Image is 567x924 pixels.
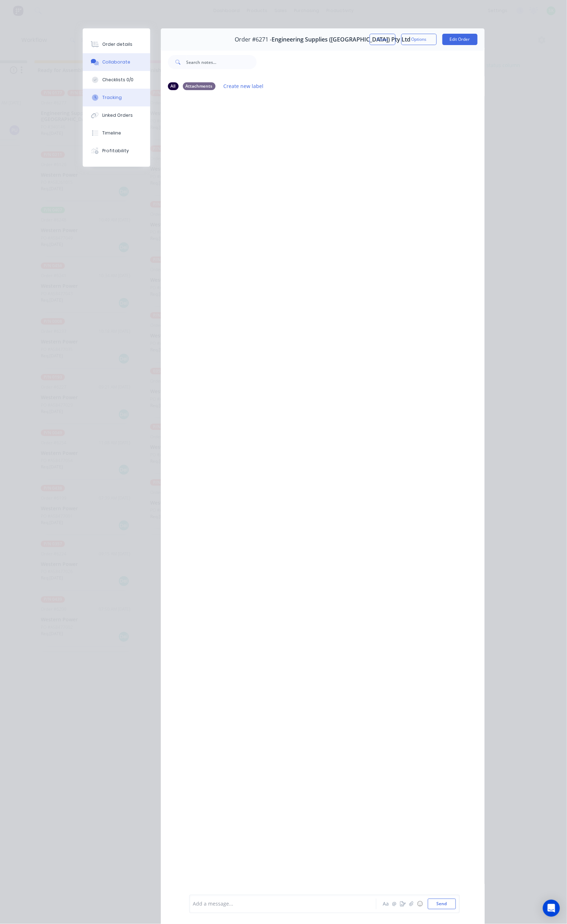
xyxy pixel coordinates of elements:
[390,900,399,908] button: @
[83,89,150,106] button: Tracking
[220,81,267,91] button: Create new label
[102,41,132,48] div: Order details
[102,148,129,154] div: Profitability
[183,82,216,90] div: Attachments
[83,106,150,124] button: Linked Orders
[370,34,396,45] button: Close
[168,82,179,90] div: All
[83,53,150,71] button: Collaborate
[428,899,456,909] button: Send
[186,55,257,69] input: Search notes...
[382,900,390,908] button: Aa
[83,71,150,89] button: Checklists 0/0
[102,130,121,136] div: Timeline
[442,34,478,45] button: Edit Order
[272,36,410,43] span: Engineering Supplies ([GEOGRAPHIC_DATA]) Pty Ltd
[102,112,133,119] div: Linked Orders
[83,142,150,160] button: Profitability
[235,36,272,43] span: Order #6271 -
[102,59,130,65] div: Collaborate
[102,77,133,83] div: Checklists 0/0
[83,35,150,53] button: Order details
[543,900,560,917] div: Open Intercom Messenger
[102,94,122,101] div: Tracking
[401,34,437,45] button: Options
[83,124,150,142] button: Timeline
[416,900,424,908] button: ☺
